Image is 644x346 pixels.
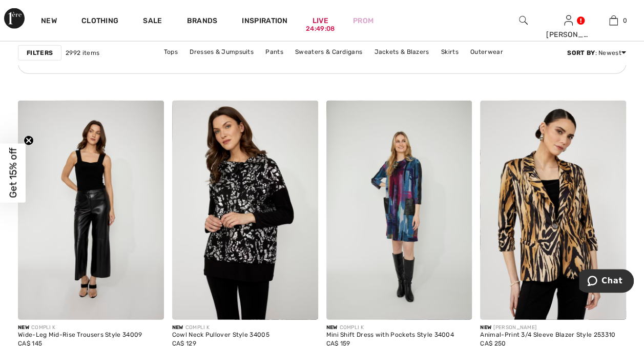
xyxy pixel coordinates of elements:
[326,324,338,331] span: New
[18,324,142,332] div: COMPLI K
[290,45,367,59] a: Sweaters & Cardigans
[18,324,29,331] span: New
[480,324,615,332] div: [PERSON_NAME]
[609,14,618,27] img: My Bag
[313,15,328,26] a: Live24:49:08
[172,324,183,331] span: New
[7,148,19,198] span: Get 15% off
[326,101,472,320] img: Mini Shift Dress with Pockets Style 34004. As sample
[623,16,627,25] span: 0
[242,16,287,27] span: Inspiration
[567,48,626,57] div: : Newest
[480,324,491,331] span: New
[480,101,626,320] img: Animal-Print 3/4 Sleeve Blazer Style 253310. Black/Gold
[564,14,573,27] img: My Info
[81,16,118,27] a: Clothing
[591,14,635,27] a: 0
[18,101,164,320] img: Wide-Leg Mid-Rise Trousers Style 34009. As sample
[172,324,269,332] div: COMPLI K
[369,45,434,59] a: Jackets & Blazers
[187,16,218,27] a: Brands
[41,16,57,27] a: New
[18,332,142,339] div: Wide-Leg Mid-Rise Trousers Style 34009
[436,45,464,59] a: Skirts
[326,324,454,332] div: COMPLI K
[546,29,590,40] div: [PERSON_NAME]
[260,45,288,59] a: Pants
[579,269,634,295] iframe: Opens a widget where you can chat to one of our agents
[353,15,373,26] a: Prom
[4,8,25,29] img: 1ère Avenue
[326,332,454,339] div: Mini Shift Dress with Pockets Style 34004
[159,45,183,59] a: Tops
[465,45,508,59] a: Outerwear
[172,332,269,339] div: Cowl Neck Pullover Style 34005
[143,16,162,27] a: Sale
[567,49,595,56] strong: Sort By
[27,48,53,57] strong: Filters
[184,45,259,59] a: Dresses & Jumpsuits
[480,332,615,339] div: Animal-Print 3/4 Sleeve Blazer Style 253310
[519,14,528,27] img: search the website
[564,15,573,25] a: Sign In
[306,24,335,34] div: 24:49:08
[66,48,99,57] span: 2992 items
[24,136,34,146] button: Close teaser
[172,101,318,320] img: Cowl Neck Pullover Style 34005. As sample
